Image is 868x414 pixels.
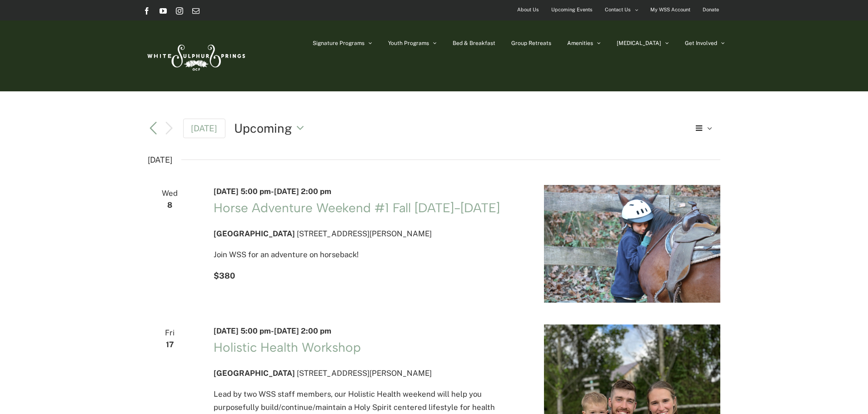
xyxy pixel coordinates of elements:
span: [DATE] 5:00 pm [214,326,271,335]
img: IMG_1414 [544,185,720,303]
a: Bed & Breakfast [453,20,495,66]
a: Get Involved [685,20,725,66]
span: [DATE] 2:00 pm [274,326,331,335]
span: Group Retreats [511,40,551,46]
span: 8 [148,199,192,212]
time: - [214,187,331,196]
span: [STREET_ADDRESS][PERSON_NAME] [297,369,432,378]
a: Holistic Health Workshop [214,339,361,355]
span: Amenities [567,40,593,46]
span: Contact Us [605,3,631,16]
a: Previous Events [148,123,159,134]
span: [DATE] 2:00 pm [274,187,331,196]
span: [STREET_ADDRESS][PERSON_NAME] [297,229,432,238]
span: About Us [517,3,539,16]
a: Instagram [176,7,183,15]
span: Upcoming [234,120,292,137]
span: [DATE] 5:00 pm [214,187,271,196]
a: Horse Adventure Weekend #1 Fall [DATE]-[DATE] [214,200,500,215]
a: YouTube [160,7,167,15]
p: Join WSS for an adventure on horseback! [214,248,522,261]
a: [MEDICAL_DATA] [617,20,669,66]
nav: Main Menu [313,20,725,66]
a: Amenities [567,20,601,66]
span: Bed & Breakfast [453,40,495,46]
img: White Sulphur Springs Logo [143,35,248,77]
button: Next Events [164,121,175,135]
a: Youth Programs [388,20,437,66]
button: Upcoming [234,120,309,137]
a: Group Retreats [511,20,551,66]
span: [GEOGRAPHIC_DATA] [214,229,295,238]
span: My WSS Account [650,3,690,16]
a: Email [192,7,200,15]
time: [DATE] [148,153,172,167]
span: [GEOGRAPHIC_DATA] [214,369,295,378]
span: Donate [703,3,719,16]
span: Upcoming Events [551,3,593,16]
span: 17 [148,338,192,351]
a: [DATE] [183,119,226,138]
span: [MEDICAL_DATA] [617,40,661,46]
span: Signature Programs [313,40,364,46]
span: Youth Programs [388,40,429,46]
span: Get Involved [685,40,717,46]
span: Fri [148,326,192,339]
span: $380 [214,271,235,280]
span: Wed [148,187,192,200]
a: Facebook [143,7,150,15]
a: Signature Programs [313,20,372,66]
time: - [214,326,331,335]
